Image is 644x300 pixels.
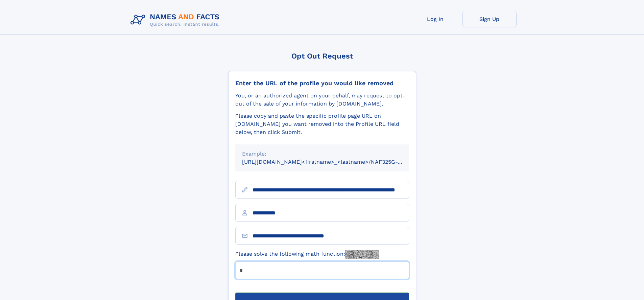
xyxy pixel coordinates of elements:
[128,11,225,29] img: Logo Names and Facts
[242,159,422,165] small: [URL][DOMAIN_NAME]<firstname>_<lastname>/NAF325G-xxxxxxxx
[235,112,409,136] div: Please copy and paste the specific profile page URL on [DOMAIN_NAME] you want removed into the Pr...
[462,11,517,27] a: Sign Up
[235,92,409,108] div: You, or an authorized agent on your behalf, may request to opt-out of the sale of your informatio...
[408,11,462,27] a: Log In
[228,52,416,60] div: Opt Out Request
[235,250,379,259] label: Please solve the following math function:
[242,150,402,158] div: Example:
[235,79,409,87] div: Enter the URL of the profile you would like removed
